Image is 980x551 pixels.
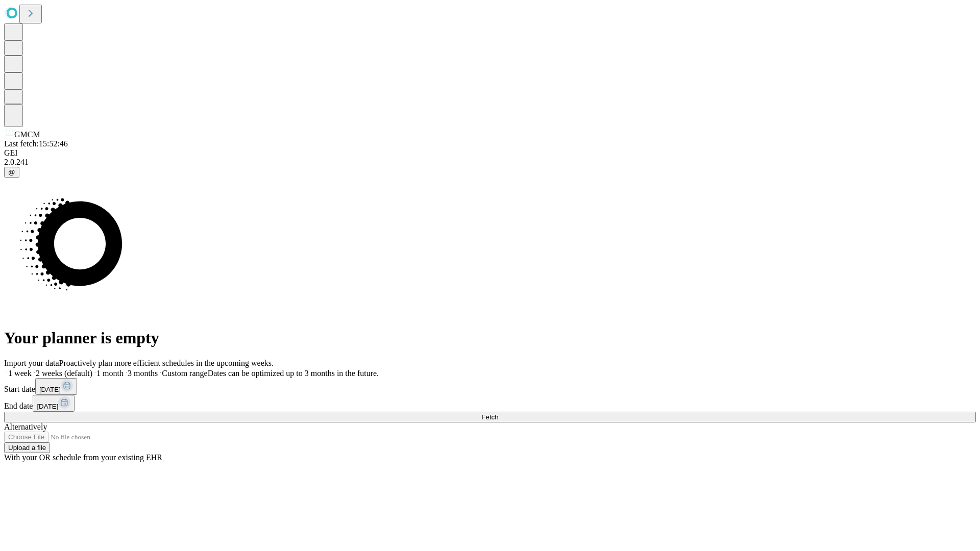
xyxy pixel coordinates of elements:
[162,369,207,378] span: Custom range
[8,369,32,378] span: 1 week
[128,369,158,378] span: 3 months
[33,395,75,412] button: [DATE]
[4,148,976,158] div: GEI
[4,139,68,148] span: Last fetch: 15:52:46
[4,329,976,347] h1: Your planner is empty
[4,442,50,453] button: Upload a file
[4,158,976,167] div: 2.0.241
[4,412,976,422] button: Fetch
[481,413,498,421] span: Fetch
[35,378,77,395] button: [DATE]
[4,422,47,431] span: Alternatively
[4,378,976,395] div: Start date
[4,359,59,367] span: Import your data
[4,395,976,412] div: End date
[37,403,58,410] span: [DATE]
[8,168,15,176] span: @
[4,453,162,462] span: With your OR schedule from your existing EHR
[14,130,40,139] span: GMCM
[208,369,379,378] span: Dates can be optimized up to 3 months in the future.
[36,369,92,378] span: 2 weeks (default)
[59,359,274,367] span: Proactively plan more efficient schedules in the upcoming weeks.
[4,167,19,178] button: @
[96,369,124,378] span: 1 month
[39,386,61,393] span: [DATE]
